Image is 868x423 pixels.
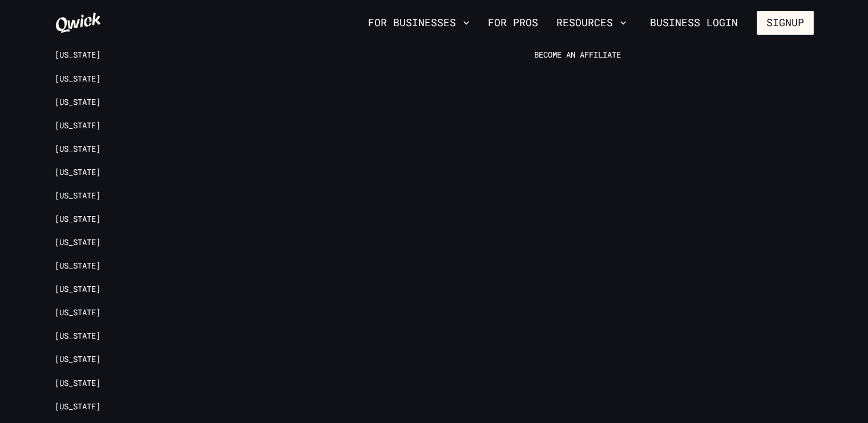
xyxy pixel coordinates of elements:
[55,144,100,154] a: [US_STATE]
[55,237,100,248] a: [US_STATE]
[364,13,474,32] button: For Businesses
[55,331,100,341] a: [US_STATE]
[55,378,100,389] a: [US_STATE]
[55,261,100,271] a: [US_STATE]
[552,13,631,32] button: Resources
[55,354,100,365] a: [US_STATE]
[55,120,100,131] a: [US_STATE]
[55,401,100,412] a: [US_STATE]
[640,11,748,35] a: Business Login
[55,190,100,201] a: [US_STATE]
[55,167,100,178] a: [US_STATE]
[534,50,621,60] a: Become an Affiliate
[55,50,100,60] a: [US_STATE]
[757,11,814,35] button: Signup
[483,13,543,32] a: For Pros
[55,74,100,84] a: [US_STATE]
[55,97,100,108] a: [US_STATE]
[55,214,100,225] a: [US_STATE]
[55,284,100,295] a: [US_STATE]
[55,307,100,318] a: [US_STATE]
